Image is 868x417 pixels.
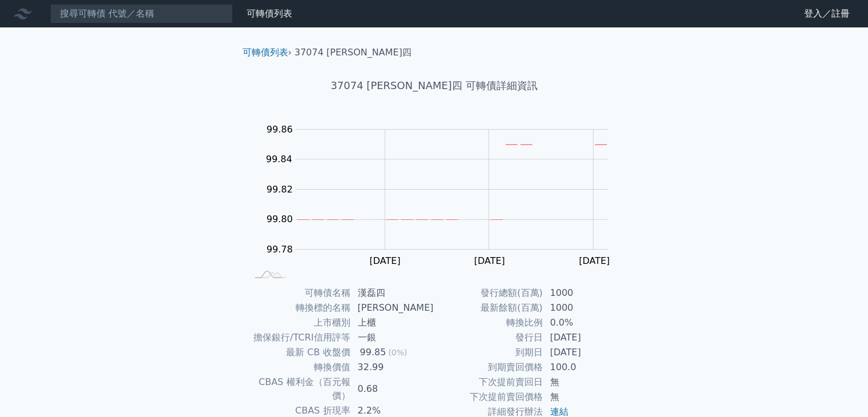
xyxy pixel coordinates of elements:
a: 可轉債列表 [247,8,292,19]
td: 可轉債名稱 [247,286,351,300]
td: CBAS 權利金（百元報價） [247,375,351,403]
td: 轉換價值 [247,360,351,375]
td: 漢磊四 [351,286,434,300]
input: 搜尋可轉債 代號／名稱 [50,4,233,23]
td: 無 [543,375,621,390]
h1: 37074 [PERSON_NAME]四 可轉債詳細資訊 [233,78,635,94]
div: 99.85 [358,346,389,359]
td: 轉換比例 [434,315,543,330]
td: [DATE] [543,345,621,360]
td: 0.68 [351,375,434,403]
tspan: 99.86 [267,124,293,135]
a: 登入／註冊 [795,5,859,23]
td: 一銀 [351,330,434,345]
tspan: 99.82 [267,184,293,195]
td: [PERSON_NAME] [351,300,434,315]
g: Series [297,145,607,219]
tspan: [DATE] [579,255,609,266]
td: 最新 CB 收盤價 [247,345,351,360]
td: 無 [543,390,621,404]
td: 到期賣回價格 [434,360,543,375]
li: › [243,46,292,59]
li: 37074 [PERSON_NAME]四 [294,46,411,59]
tspan: [DATE] [369,255,400,266]
a: 可轉債列表 [243,47,288,58]
td: 32.99 [351,360,434,375]
td: 0.0% [543,315,621,330]
td: 發行總額(百萬) [434,286,543,300]
td: 100.0 [543,360,621,375]
td: 擔保銀行/TCRI信用評等 [247,330,351,345]
td: 下次提前賣回價格 [434,390,543,404]
td: 上市櫃別 [247,315,351,330]
td: 到期日 [434,345,543,360]
tspan: 99.84 [266,154,292,165]
td: 下次提前賣回日 [434,375,543,390]
td: [DATE] [543,330,621,345]
td: 上櫃 [351,315,434,330]
tspan: [DATE] [474,255,505,266]
td: 發行日 [434,330,543,345]
a: 連結 [550,406,568,417]
g: Chart [260,124,625,266]
span: (0%) [388,348,407,357]
td: 最新餘額(百萬) [434,300,543,315]
tspan: 99.80 [267,214,293,224]
td: 1000 [543,286,621,300]
tspan: 99.78 [267,244,293,255]
td: 轉換標的名稱 [247,300,351,315]
td: 1000 [543,300,621,315]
